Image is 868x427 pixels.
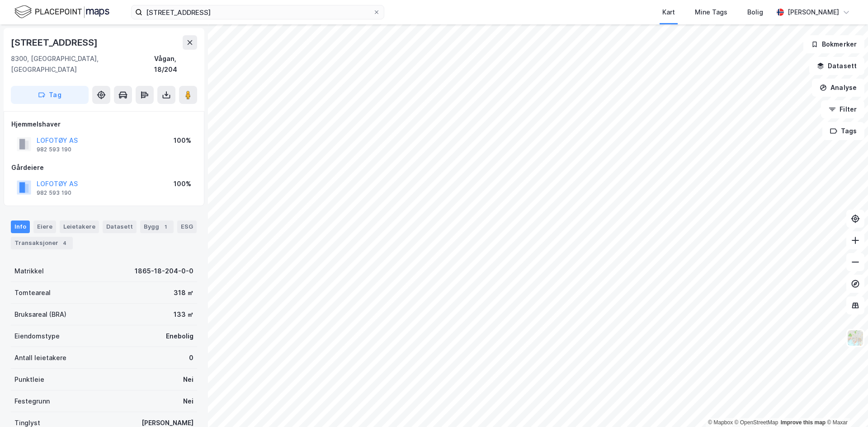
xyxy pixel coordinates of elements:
[166,331,193,342] div: Enebolig
[177,221,197,233] div: ESG
[11,86,89,104] button: Tag
[33,221,56,233] div: Eiere
[14,374,44,385] div: Punktleie
[14,352,66,363] div: Antall leietakere
[174,178,191,189] div: 100%
[174,287,193,298] div: 318 ㎡
[154,53,197,75] div: Vågan, 18/204
[14,266,44,277] div: Matrikkel
[11,221,30,233] div: Info
[60,221,99,233] div: Leietakere
[37,189,71,197] div: 982 593 190
[822,122,864,140] button: Tags
[174,309,193,320] div: 133 ㎡
[11,53,154,75] div: 8300, [GEOGRAPHIC_DATA], [GEOGRAPHIC_DATA]
[747,7,763,18] div: Bolig
[821,100,864,118] button: Filter
[809,57,864,75] button: Datasett
[662,7,675,18] div: Kart
[823,384,868,427] div: Kontrollprogram for chat
[14,396,50,407] div: Festegrunn
[11,162,197,173] div: Gårdeiere
[14,4,109,20] img: logo.f888ab2527a4732fd821a326f86c7f29.svg
[135,266,193,277] div: 1865-18-204-0-0
[788,7,839,18] div: [PERSON_NAME]
[103,221,137,233] div: Datasett
[812,79,864,97] button: Analyse
[781,419,826,426] a: Improve this map
[60,239,69,248] div: 4
[11,119,197,130] div: Hjemmelshaver
[14,287,51,298] div: Tomteareal
[11,35,99,50] div: [STREET_ADDRESS]
[11,237,73,249] div: Transaksjoner
[14,331,60,342] div: Eiendomstype
[183,396,193,407] div: Nei
[695,7,727,18] div: Mine Tags
[847,329,864,347] img: Z
[14,309,66,320] div: Bruksareal (BRA)
[37,146,71,153] div: 982 593 190
[174,135,191,146] div: 100%
[823,384,868,427] iframe: Chat Widget
[140,221,174,233] div: Bygg
[142,5,373,19] input: Søk på adresse, matrikkel, gårdeiere, leietakere eller personer
[803,35,864,53] button: Bokmerker
[161,222,170,231] div: 1
[183,374,193,385] div: Nei
[708,419,733,426] a: Mapbox
[735,419,778,426] a: OpenStreetMap
[189,352,193,363] div: 0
